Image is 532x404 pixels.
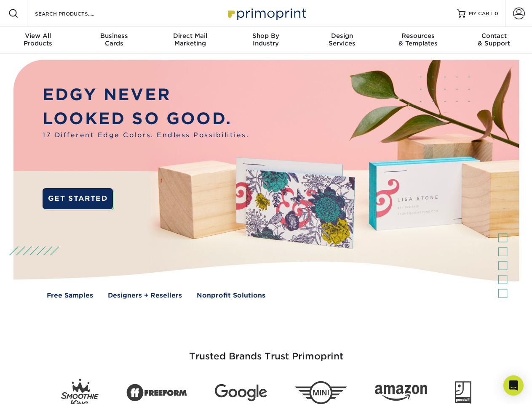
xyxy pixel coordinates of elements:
span: Shop By [228,32,304,40]
span: MY CART [469,10,493,17]
span: Business [76,32,152,40]
a: Shop ByIndustry [228,27,304,54]
a: Free Samples [47,291,93,300]
a: DesignServices [304,27,380,54]
div: Marketing [152,32,228,47]
div: Cards [76,32,152,47]
span: 17 Different Edge Colors. Endless Possibilities. [43,130,249,140]
img: Goodwill [455,381,471,404]
img: Primoprint [224,4,308,22]
a: BusinessCards [76,27,152,54]
p: EDGY NEVER [43,83,249,107]
span: Design [304,32,380,40]
img: Google [215,384,267,401]
a: Direct MailMarketing [152,27,228,54]
div: Open Intercom Messenger [503,375,524,396]
a: Resources& Templates [380,27,456,54]
span: Resources [380,32,456,40]
a: GET STARTED [43,188,113,209]
div: Industry [228,32,304,47]
h3: Trusted Brands Trust Primoprint [20,331,513,372]
a: Contact& Support [456,27,532,54]
span: 0 [495,11,498,16]
img: Amazon [375,385,427,401]
iframe: Google Customer Reviews [2,378,72,401]
span: Direct Mail [152,32,228,40]
p: LOOKED SO GOOD. [43,107,249,131]
div: & Templates [380,32,456,47]
a: Nonprofit Solutions [197,291,265,300]
span: Contact [456,32,532,40]
div: Services [304,32,380,47]
a: Designers + Resellers [108,291,182,300]
input: SEARCH PRODUCTS..... [34,8,116,19]
div: & Support [456,32,532,47]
